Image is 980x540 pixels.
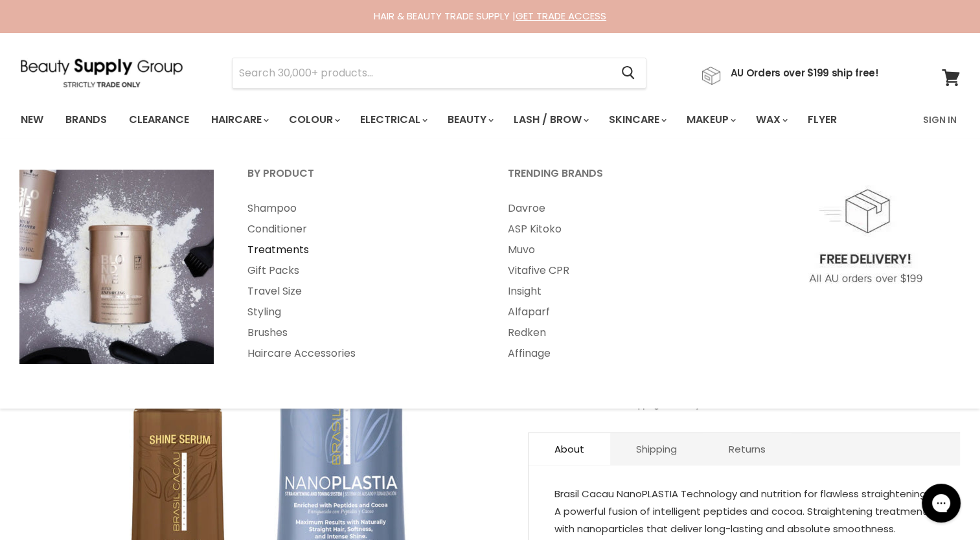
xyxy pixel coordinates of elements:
[438,106,501,133] a: Beauty
[231,343,489,364] a: Haircare Accessories
[516,9,606,23] a: GET TRADE ACCESS
[915,106,964,133] a: Sign In
[231,219,489,240] a: Conditioner
[504,106,597,133] a: Lash / Brow
[492,260,749,281] a: Vitafive CPR
[703,433,792,465] a: Returns
[677,106,744,133] a: Makeup
[492,163,749,196] a: Trending Brands
[233,58,611,88] input: Search
[279,106,348,133] a: Colour
[232,58,646,89] form: Product
[5,101,976,139] nav: Main
[492,322,749,343] a: Redken
[492,198,749,219] a: Davroe
[492,343,749,364] a: Affinage
[11,106,53,133] a: New
[56,106,117,133] a: Brands
[492,302,749,322] a: Alfaparf
[11,101,881,139] ul: Main menu
[798,106,847,133] a: Flyer
[915,479,967,527] iframe: Gorgias live chat messenger
[492,281,749,302] a: Insight
[350,106,435,133] a: Electrical
[610,433,703,465] a: Shipping
[492,198,749,364] ul: Main menu
[5,10,976,23] div: HAIR & BEAUTY TRADE SUPPLY |
[599,106,674,133] a: Skincare
[529,433,610,465] a: About
[231,163,489,196] a: By Product
[231,260,489,281] a: Gift Packs
[231,302,489,322] a: Styling
[492,240,749,260] a: Muvo
[231,322,489,343] a: Brushes
[231,198,489,219] a: Shampoo
[231,240,489,260] a: Treatments
[231,281,489,302] a: Travel Size
[231,198,489,364] ul: Main menu
[201,106,277,133] a: Haircare
[119,106,199,133] a: Clearance
[492,219,749,240] a: ASP Kitoko
[611,58,646,88] button: Search
[746,106,795,133] a: Wax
